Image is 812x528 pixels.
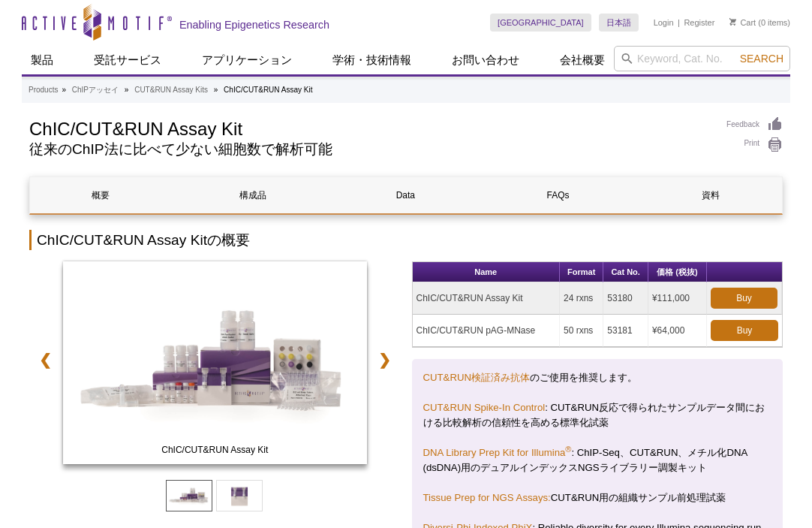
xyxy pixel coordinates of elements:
[29,116,711,139] h1: ChIC/CUT&RUN Assay Kit
[560,282,603,315] td: 24 rxns
[648,282,707,315] td: ¥111,000
[62,86,66,94] li: »
[413,262,561,282] th: Name
[125,86,129,94] li: »
[72,83,119,97] a: ChIPアッセイ
[726,137,783,153] a: Print
[648,315,707,347] td: ¥64,000
[179,18,329,32] h2: Enabling Epigenetics Research
[423,492,551,503] a: Tissue Prep for NGS Assays:
[323,46,420,74] a: 学術・技術情報
[22,46,62,74] a: 製品
[423,490,772,505] p: CUT&RUN用の組織サンプル前処理試薬
[711,288,777,309] a: Buy
[603,262,648,282] th: Cat No.
[134,83,208,97] a: CUT&RUN Assay Kits
[565,445,571,454] sup: ®
[560,262,603,282] th: Format
[423,445,772,475] p: : ChIP-Seq、CUT&RUN、メチル化DNA (dsDNA)用のデュアルインデックスNGSライブラリー調製キット
[29,83,58,97] a: Products
[423,447,572,458] a: DNA Library Prep Kit for Illumina®
[368,342,401,377] a: ❯
[729,17,756,28] a: Cart
[729,18,736,26] img: Your Cart
[740,53,783,65] span: Search
[551,46,614,74] a: 会社概要
[735,52,788,65] button: Search
[66,442,363,457] span: ChIC/CUT&RUN Assay Kit
[640,177,781,213] a: 資料
[599,14,639,32] a: 日本語
[29,143,711,156] h2: 従来のChIP法に比べて少ない細胞数で解析可能
[85,46,170,74] a: 受託サービス
[490,14,591,32] a: [GEOGRAPHIC_DATA]
[423,400,772,430] p: : CUT&RUN反応で得られたサンプルデータ間における比較解析の信頼性を高める標準化試薬
[684,17,714,28] a: Register
[443,46,528,74] a: お問い合わせ
[729,14,790,32] li: (0 items)
[711,320,778,341] a: Buy
[654,17,674,28] a: Login
[726,116,783,133] a: Feedback
[413,282,561,315] td: ChIC/CUT&RUN Assay Kit
[614,46,790,71] input: Keyword, Cat. No.
[335,177,476,213] a: Data
[413,315,561,347] td: ChIC/CUT&RUN pAG-MNase
[63,261,367,464] img: ChIC/CUT&RUN Assay Kit
[29,342,62,377] a: ❮
[63,261,367,469] a: ChIC/CUT&RUN Assay Kit
[193,46,301,74] a: アプリケーション
[29,230,783,250] h2: ChIC/CUT&RUN Assay Kitの概要
[603,282,648,315] td: 53180
[423,402,546,413] a: CUT&RUN Spike-In Control
[603,315,648,347] td: 53181
[423,372,530,383] a: CUT&RUN検証済み抗体
[30,177,171,213] a: 概要
[423,370,772,385] p: のご使用を推奨します。
[560,315,603,347] td: 50 rxns
[648,262,707,282] th: 価格 (税抜)
[678,14,680,32] li: |
[224,86,312,94] li: ChIC/CUT&RUN Assay Kit
[488,177,629,213] a: FAQs
[214,86,218,94] li: »
[182,177,323,213] a: 構成品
